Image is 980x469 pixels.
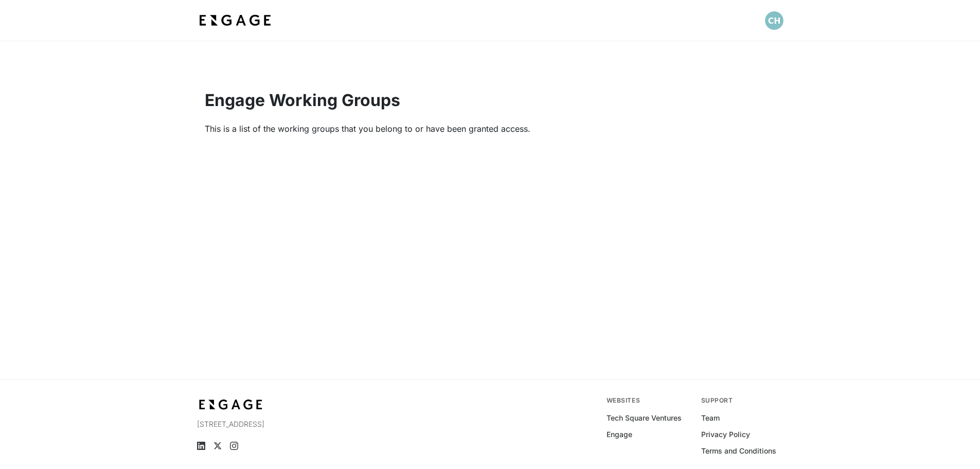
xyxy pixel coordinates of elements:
img: Profile picture of Chris Hur [765,11,783,30]
a: Team [701,413,720,423]
p: [STREET_ADDRESS] [197,419,376,429]
div: Websites [607,396,689,405]
a: Terms and Conditions [701,446,776,456]
a: Instagram [230,442,238,450]
ul: Social media [197,442,376,450]
a: Privacy Policy [701,429,750,440]
a: Engage [607,429,632,440]
img: bdf1fb74-1727-4ba0-a5bd-bc74ae9fc70b.jpeg [197,396,265,413]
a: LinkedIn [197,442,205,450]
div: Support [701,396,783,405]
h2: Engage Working Groups [205,91,776,110]
a: X (Twitter) [213,442,222,450]
a: Tech Square Ventures [607,413,682,423]
img: bdf1fb74-1727-4ba0-a5bd-bc74ae9fc70b.jpeg [197,11,273,30]
button: Open profile menu [765,11,783,30]
p: This is a list of the working groups that you belong to or have been granted access. [205,123,776,135]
